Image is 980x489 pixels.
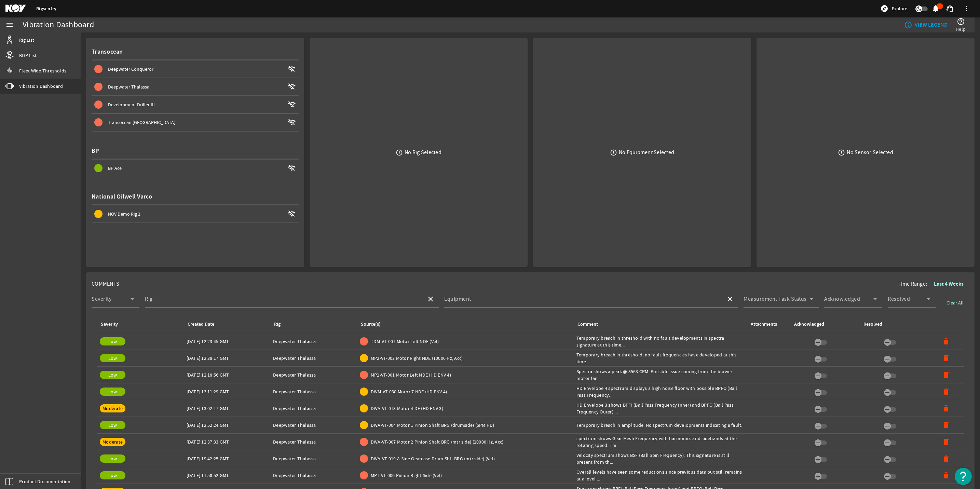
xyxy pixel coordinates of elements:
[108,338,117,344] span: Low
[92,296,111,302] mat-label: Severity
[928,278,969,290] button: Last 4 Weeks
[444,298,720,306] input: Select Equipment
[371,422,494,429] span: DWA-VT-004 Motor 1 Pinion Shaft BRG (drumside) (SPM HD)
[610,149,617,156] mat-icon: error_outline
[931,4,940,13] mat-icon: notifications
[942,371,950,379] mat-icon: delete
[942,354,950,362] mat-icon: delete
[187,338,268,345] div: [DATE] 12:23:45 GMT
[187,422,268,429] div: [DATE] 12:52:24 GMT
[187,371,268,378] div: [DATE] 12:18:56 GMT
[426,295,435,303] mat-icon: close
[577,321,598,328] div: Comment
[576,402,744,415] div: HD Envelope 3 shows BPFI (Ball Pass Frequency Inner) and BPFO (Ball Pass Frequency Outer)....
[360,321,568,328] div: Source(s)
[371,405,443,412] span: DWA-VT-013 Motor 4 DE (HD ENV 3)
[751,321,777,328] div: Attachments
[371,338,439,345] span: TDM-VT-001 Motor Left NDE (Vel)
[5,82,14,90] mat-icon: vibration
[726,295,734,303] mat-icon: close
[957,17,965,26] mat-icon: help_outline
[273,438,354,445] div: Deepwater Thalassa
[794,321,824,328] div: Acknowledged
[108,472,117,478] span: Low
[108,456,117,462] span: Low
[108,66,153,72] span: Deepwater Conqueror
[847,149,893,156] div: No Sensor Selected
[750,321,785,328] div: Attachments
[288,118,296,126] mat-icon: wifi_off
[941,297,969,309] button: Clear All
[273,455,354,462] div: Deepwater Thalassa
[273,472,354,479] div: Deepwater Thalassa
[892,5,907,12] span: Explore
[576,351,744,365] div: Temporary breach in threshold, no fault frequencies have developed at this time.
[904,21,910,29] mat-icon: info_outline
[19,37,34,43] span: Rig List
[108,211,140,217] span: NOV Demo Rig 1
[288,210,296,218] mat-icon: wifi_off
[108,119,175,125] span: Transocean [GEOGRAPHIC_DATA]
[576,468,744,482] div: Overall levels have seen some reductions since previous data but still remains at a level ...
[19,83,63,90] span: Vibration Dashboard
[274,321,281,328] div: Rig
[576,321,741,328] div: Comment
[444,296,471,302] mat-label: Equipment
[187,388,268,395] div: [DATE] 13:11:29 GMT
[273,321,352,328] div: Rig
[108,389,117,395] span: Low
[958,0,975,17] button: more_vert
[371,388,447,395] span: DWM-VT-030 Motor 7 NDE (HD ENV 4)
[92,60,299,78] button: Deepwater Conqueror
[273,405,354,412] div: Deepwater Thalassa
[19,52,37,59] span: BOP List
[288,164,296,172] mat-icon: wifi_off
[108,101,155,108] span: Development Driller III
[576,368,744,382] div: Spectra shows a peak @ 3563 CPM. Possible issue coming from the blower motor fan.
[942,421,950,429] mat-icon: delete
[942,388,950,396] mat-icon: delete
[288,65,296,73] mat-icon: wifi_off
[576,422,744,429] div: Temporary breach in amplitude. No spectrum developments indicating a fault.
[103,439,123,445] span: Moderate
[405,149,441,156] div: No Rig Selected
[187,455,268,462] div: [DATE] 19:42:25 GMT
[862,321,924,328] div: Resolved
[92,205,299,222] button: NOV Demo Rig 1
[619,149,674,156] div: No Equipment Selected
[92,43,299,60] div: Transocean
[576,335,744,348] div: Temporary breach in threshold with no fault developments in spectra signature at this time...
[942,438,950,446] mat-icon: delete
[103,405,123,411] span: Moderate
[934,280,964,287] b: Last 4 Weeks
[838,149,845,156] mat-icon: error_outline
[92,78,299,95] button: Deepwater Thalassa
[371,455,495,462] span: DWA-VT-019 A-Side Gearcase Drum Shft BRG (mtr side) (Vel)
[942,404,950,412] mat-icon: delete
[187,405,268,412] div: [DATE] 13:02:17 GMT
[273,422,354,429] div: Deepwater Thalassa
[187,355,268,362] div: [DATE] 12:38:17 GMT
[396,149,403,156] mat-icon: error_outline
[92,142,299,160] div: BP
[955,468,972,485] button: Open Resource Center
[576,452,744,465] div: Velocity spectrum shows BSF (Ball Spin Frequency). This signature is still present from th...
[108,422,117,428] span: Low
[187,321,265,328] div: Created Date
[101,321,118,328] div: Severity
[371,371,451,378] span: MP1-VT-001 Motor Left NDE (HD ENV 4)
[108,165,122,171] span: BP Ace
[108,355,117,361] span: Low
[371,355,463,362] span: MP2-VT-003 Motor Right NDE (10000 Hz, Acc)
[288,100,296,109] mat-icon: wifi_off
[23,22,94,28] div: Vibration Dashboard
[145,296,153,302] mat-label: Rig
[880,4,888,13] mat-icon: explore
[877,3,910,14] button: Explore
[942,337,950,345] mat-icon: delete
[5,21,14,29] mat-icon: menu
[946,4,954,13] mat-icon: support_agent
[947,299,964,306] span: Clear All
[273,355,354,362] div: Deepwater Thalassa
[19,67,66,74] span: Fleet Wide Thresholds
